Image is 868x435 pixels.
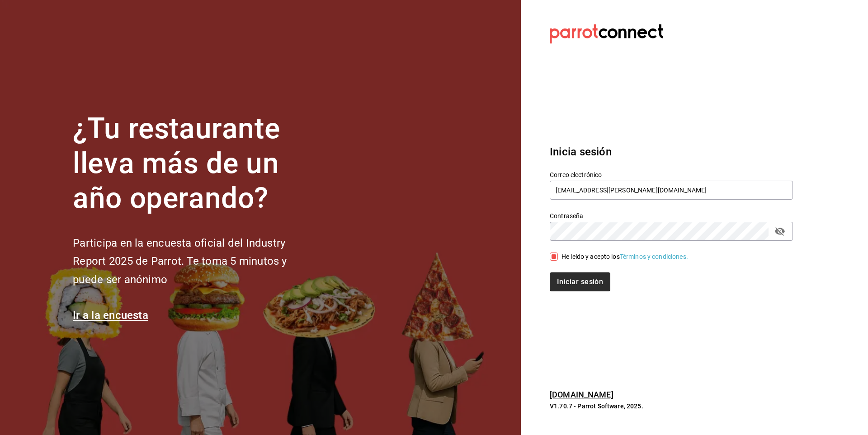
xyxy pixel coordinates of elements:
button: Iniciar sesión [550,272,610,291]
div: He leído y acepto los [561,252,688,262]
label: Correo electrónico [550,172,793,178]
input: Ingresa tu correo electrónico [550,181,793,200]
label: Contraseña [550,213,793,219]
h3: Inicia sesión [550,144,793,160]
a: Términos y condiciones. [620,253,688,260]
a: [DOMAIN_NAME] [550,390,613,399]
h2: Participa en la encuesta oficial del Industry Report 2025 de Parrot. Te toma 5 minutos y puede se... [73,234,317,289]
h1: ¿Tu restaurante lleva más de un año operando? [73,112,317,215]
button: passwordField [772,224,788,239]
a: Ir a la encuesta [73,309,148,322]
p: V1.70.7 - Parrot Software, 2025. [550,402,793,411]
